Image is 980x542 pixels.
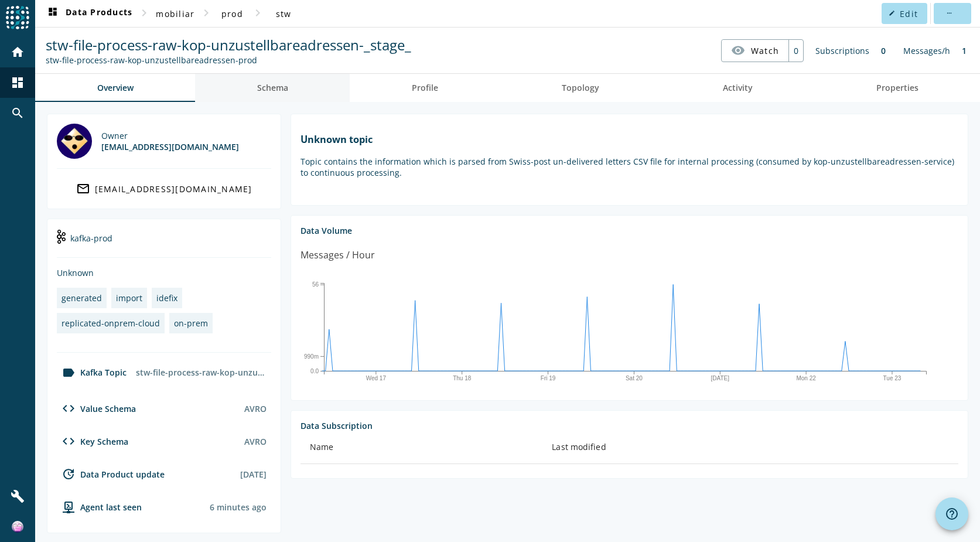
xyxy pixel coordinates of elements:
text: Fri 19 [541,375,556,381]
mat-icon: more_horiz [945,10,952,16]
mat-icon: chevron_right [251,6,265,20]
text: Mon 22 [796,375,816,381]
button: Edit [882,3,927,24]
div: 0 [875,39,892,62]
div: idefix [156,292,177,304]
div: kafka-prod [57,229,271,258]
div: Subscriptions [810,39,875,62]
span: Data Products [46,6,132,21]
text: 56 [312,281,319,288]
div: Value Schema [57,401,136,415]
div: 0 [788,40,803,62]
div: 1 [956,39,972,62]
div: on-prem [174,318,208,329]
img: kafka-prod [57,230,66,244]
span: Edit [900,8,918,19]
div: Unknown [57,267,271,278]
mat-icon: mail_outline [76,182,90,196]
text: [DATE] [711,375,730,381]
mat-icon: code [62,401,76,415]
div: Data Subscription [301,420,958,431]
div: Kafka Topic [57,366,127,380]
span: Schema [257,84,288,92]
div: stw-file-process-raw-kop-unzustellbareadressen-prod [131,362,271,383]
mat-icon: chevron_right [199,6,213,20]
mat-icon: label [62,366,76,380]
text: Sat 20 [626,375,643,381]
mat-icon: chevron_right [137,6,151,20]
th: Name [301,431,542,464]
mat-icon: update [62,467,76,481]
span: Properties [876,84,918,92]
mat-icon: home [11,45,25,59]
button: stw [265,3,302,24]
a: [EMAIL_ADDRESS][DOMAIN_NAME] [57,178,271,199]
span: mobiliar [156,8,194,19]
span: stw-file-process-raw-kop-unzustellbareadressen-_stage_ [46,35,411,54]
span: prod [221,8,243,19]
div: replicated-onprem-cloud [62,318,160,329]
div: import [116,292,142,304]
button: Data Products [41,3,137,24]
div: Owner [101,130,239,141]
th: Last modified [542,431,958,464]
img: spoud-logo.svg [6,6,29,29]
span: Overview [97,84,134,92]
mat-icon: search [11,106,25,120]
mat-icon: visibility [731,43,745,57]
img: DL_301529@mobi.ch [57,124,92,159]
text: Tue 23 [883,375,902,381]
button: mobiliar [151,3,199,24]
div: [EMAIL_ADDRESS][DOMAIN_NAME] [101,141,239,152]
div: [EMAIL_ADDRESS][DOMAIN_NAME] [95,183,252,195]
div: Messages / Hour [301,248,375,263]
div: Kafka Topic: stw-file-process-raw-kop-unzustellbareadressen-prod [46,54,411,66]
div: agent-env-prod [57,500,142,514]
span: Topology [562,84,599,92]
p: Topic contains the information which is parsed from Swiss-post un-delivered letters CSV file for ... [301,156,958,178]
mat-icon: dashboard [46,6,60,21]
div: Key Schema [57,434,128,448]
div: [DATE] [240,469,267,480]
mat-icon: build [11,489,25,503]
text: Wed 17 [366,375,387,381]
text: 990m [304,353,319,359]
div: Data Product update [57,467,165,481]
button: Watch [722,40,788,61]
span: Watch [751,40,779,61]
text: 0.0 [310,367,319,374]
div: AVRO [244,403,267,414]
mat-icon: help_outline [945,507,959,521]
text: Thu 18 [453,375,472,381]
div: generated [62,292,102,304]
div: Messages/h [897,39,956,62]
div: Agents typically reports every 15min to 1h [210,502,267,513]
mat-icon: code [62,434,76,448]
mat-icon: edit [889,10,895,16]
img: 08fc1ef0e5d2337bdebe9227823e239d [12,521,23,533]
span: Activity [723,84,753,92]
h1: Unknown topic [301,133,958,146]
mat-icon: dashboard [11,76,25,90]
button: prod [213,3,251,24]
span: stw [276,8,292,19]
span: Profile [412,84,438,92]
div: AVRO [244,436,267,447]
div: Data Volume [301,225,958,236]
